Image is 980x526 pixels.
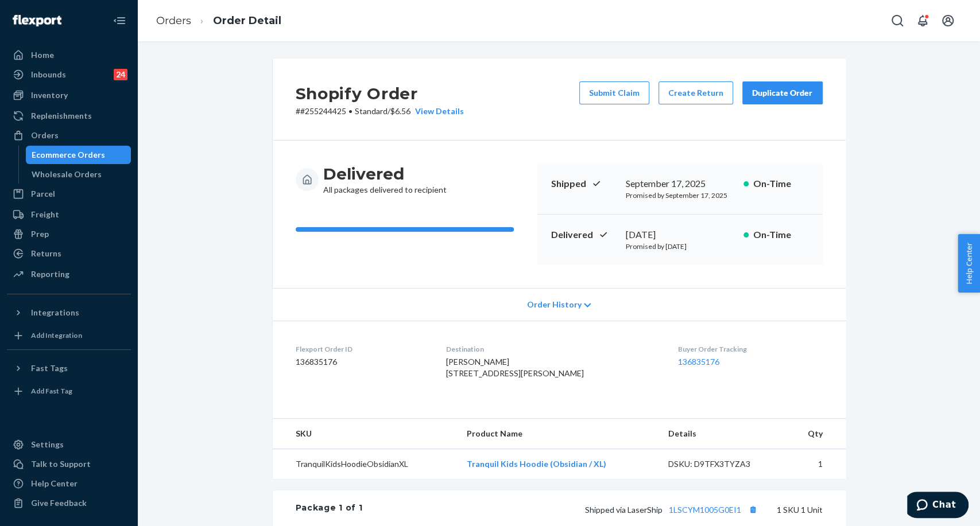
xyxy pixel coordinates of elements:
[579,81,649,104] button: Submit Claim
[551,228,617,241] p: Delivered
[31,439,64,450] div: Settings
[31,130,59,141] div: Orders
[26,146,131,164] a: Ecommerce Orders
[958,234,980,293] button: Help Center
[213,14,281,27] a: Order Detail
[752,87,813,99] div: Duplicate Order
[746,502,761,517] button: Copy tracking number
[7,455,131,473] button: Talk to Support
[114,69,127,80] div: 24
[31,268,69,280] div: Reporting
[467,459,606,469] a: Tranquil Kids Hoodie (Obsidian / XL)
[7,382,131,400] a: Add Fast Tag
[26,165,131,184] a: Wholesale Orders
[626,190,734,200] p: Promised by September 17, 2025
[13,15,61,26] img: Flexport logo
[7,86,131,104] a: Inventory
[7,494,131,512] button: Give Feedback
[585,505,761,515] span: Shipped via LaserShip
[678,357,719,367] a: 136835176
[31,110,92,122] div: Replenishments
[678,344,823,354] dt: Buyer Order Tracking
[31,363,68,374] div: Fast Tags
[31,478,78,489] div: Help Center
[31,188,55,200] div: Parcel
[323,163,447,196] div: All packages delivered to recipient
[273,419,458,449] th: SKU
[296,344,428,354] dt: Flexport Order ID
[31,209,59,220] div: Freight
[348,106,353,116] span: •
[626,228,734,241] div: [DATE]
[936,9,959,32] button: Open account menu
[7,185,131,203] a: Parcel
[147,4,290,38] ol: breadcrumbs
[296,502,363,517] div: Package 1 of 1
[7,46,131,64] a: Home
[31,307,79,318] div: Integrations
[31,497,87,509] div: Give Feedback
[32,169,102,180] div: Wholesale Orders
[626,177,734,190] div: September 17, 2025
[355,106,388,116] span: Standard
[108,9,131,32] button: Close Navigation
[659,81,733,104] button: Create Return
[7,326,131,345] a: Add Integration
[296,81,464,106] h2: Shopify Order
[7,225,131,243] a: Prep
[551,177,617,190] p: Shipped
[907,492,969,520] iframe: Opens a widget where you can chat to one of our agents
[32,149,105,161] div: Ecommerce Orders
[7,126,131,145] a: Orders
[7,435,131,454] a: Settings
[31,330,82,340] div: Add Integration
[742,81,823,104] button: Duplicate Order
[669,505,741,515] a: 1LSCYM1005G0EI1
[886,9,909,32] button: Open Search Box
[7,205,131,224] a: Freight
[7,359,131,377] button: Fast Tags
[31,69,66,80] div: Inbounds
[7,107,131,125] a: Replenishments
[31,228,49,240] div: Prep
[446,357,584,378] span: [PERSON_NAME] [STREET_ADDRESS][PERSON_NAME]
[31,89,68,101] div: Inventory
[526,299,581,310] span: Order History
[911,9,934,32] button: Open notifications
[31,386,72,396] div: Add Fast Tag
[362,502,822,517] div: 1 SKU 1 Unit
[31,49,54,61] div: Home
[668,458,776,470] div: DSKU: D9TFX3TYZA3
[7,303,131,322] button: Integrations
[31,248,61,259] div: Returns
[31,458,91,470] div: Talk to Support
[323,163,447,184] h3: Delivered
[7,474,131,493] a: Help Center
[458,419,660,449] th: Product Name
[156,14,191,27] a: Orders
[273,449,458,480] td: TranquilKidsHoodieObsidianXL
[410,106,464,117] button: View Details
[7,244,131,263] a: Returns
[785,419,846,449] th: Qty
[7,265,131,283] a: Reporting
[785,449,846,480] td: 1
[296,356,428,368] dd: 136835176
[753,177,809,190] p: On-Time
[446,344,660,354] dt: Destination
[626,241,734,251] p: Promised by [DATE]
[7,65,131,84] a: Inbounds24
[753,228,809,241] p: On-Time
[296,106,464,117] p: # #255244425 / $6.56
[659,419,785,449] th: Details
